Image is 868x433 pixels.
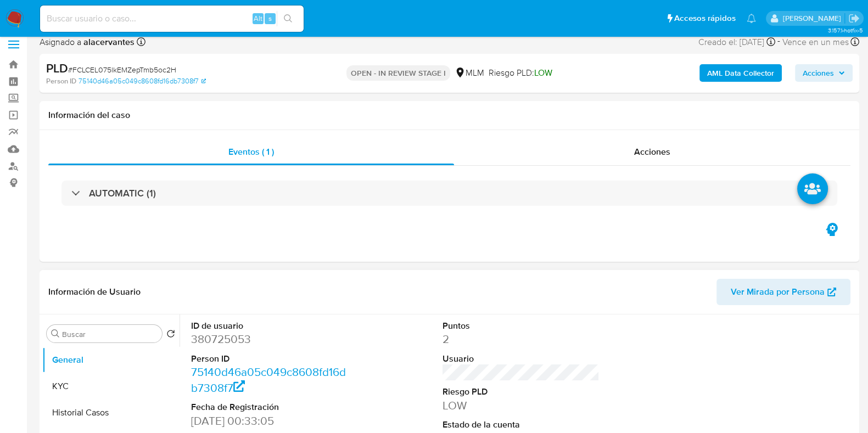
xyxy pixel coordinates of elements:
[191,401,348,413] dt: Fecha de Registración
[46,59,68,77] b: PLD
[68,64,176,75] span: # FCLCEL075lkEMZepTmb5oc2H
[268,13,272,24] span: s
[277,11,299,26] button: search-icon
[674,13,736,24] span: Accesos rápidos
[443,398,600,413] dd: LOW
[747,14,756,23] a: Notificaciones
[443,320,600,332] dt: Puntos
[716,279,850,305] button: Ver Mirada por Persona
[803,64,834,82] span: Acciones
[443,331,600,347] dd: 2
[46,76,76,86] b: Person ID
[795,64,853,82] button: Acciones
[699,64,782,82] button: AML Data Collector
[707,64,774,82] b: AML Data Collector
[634,145,670,158] span: Acciones
[731,279,825,305] span: Ver Mirada por Persona
[228,145,274,158] span: Eventos ( 1 )
[48,286,141,297] h1: Información de Usuario
[782,13,844,24] p: alan.cervantesmartinez@mercadolibre.com.mx
[346,65,450,81] p: OPEN - IN REVIEW STAGE I
[166,329,175,341] button: Volver al orden por defecto
[79,76,206,86] a: 75140d46a05c049c8608fd16db7308f7
[443,386,600,398] dt: Riesgo PLD
[42,400,180,426] button: Historial Casos
[777,35,780,49] span: -
[191,353,348,365] dt: Person ID
[42,347,180,373] button: General
[191,331,348,347] dd: 380725053
[782,36,849,48] span: Vence en un mes
[848,13,860,24] a: Salir
[455,67,484,79] div: MLM
[61,181,837,206] div: AUTOMATIC (1)
[443,419,600,431] dt: Estado de la cuenta
[489,67,552,79] span: Riesgo PLD:
[443,353,600,365] dt: Usuario
[191,364,346,395] a: 75140d46a05c049c8608fd16db7308f7
[191,320,348,332] dt: ID de usuario
[48,110,850,121] h1: Información del caso
[698,35,775,49] div: Creado el: [DATE]
[51,329,60,338] button: Buscar
[254,13,262,24] span: Alt
[81,36,135,48] b: alacervantes
[534,66,552,79] span: LOW
[42,373,180,400] button: KYC
[191,413,348,429] dd: [DATE] 00:33:05
[89,187,156,199] h3: AUTOMATIC (1)
[40,12,304,26] input: Buscar usuario o caso...
[40,36,135,48] span: Asignado a
[62,329,158,339] input: Buscar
